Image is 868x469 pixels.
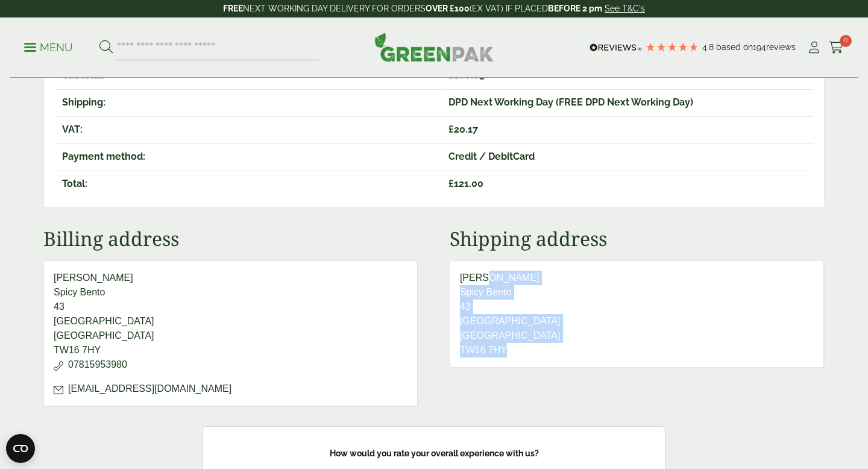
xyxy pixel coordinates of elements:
strong: OVER £100 [426,4,470,13]
td: Credit / DebitCard [441,143,813,169]
i: Cart [829,42,844,54]
td: DPD Next Working Day (FREE DPD Next Working Day) [441,89,813,115]
th: Shipping: [55,89,440,115]
span: £ [448,124,454,135]
span: 121.00 [448,178,483,189]
a: Menu [24,40,73,52]
span: 20.17 [448,124,478,135]
button: Open CMP widget [6,434,35,463]
strong: FREE [223,4,243,13]
th: VAT: [55,116,440,142]
strong: BEFORE 2 pm [548,4,602,13]
div: 4.78 Stars [645,42,699,52]
span: Based on [716,42,753,52]
img: REVIEWS.io [590,43,642,52]
a: 0 [829,39,844,57]
img: GreenPak Supplies [374,33,494,61]
span: 194 [753,42,766,52]
h2: Billing address [43,227,418,250]
span: £ [448,178,454,189]
h2: Shipping address [450,227,825,250]
span: reviews [766,42,796,52]
address: [PERSON_NAME] Spicy Bento 43 [GEOGRAPHIC_DATA] [GEOGRAPHIC_DATA] TW16 7HY [450,260,825,368]
p: [EMAIL_ADDRESS][DOMAIN_NAME] [54,382,407,396]
a: See T&C's [605,4,645,13]
th: Total: [55,171,440,197]
i: My Account [807,42,822,54]
address: [PERSON_NAME] Spicy Bento 43 [GEOGRAPHIC_DATA] [GEOGRAPHIC_DATA] TW16 7HY [43,260,418,407]
p: Menu [24,40,73,55]
p: 07815953980 [54,357,407,372]
th: Payment method: [55,143,440,169]
span: 4.8 [702,42,716,52]
span: 0 [840,35,852,47]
